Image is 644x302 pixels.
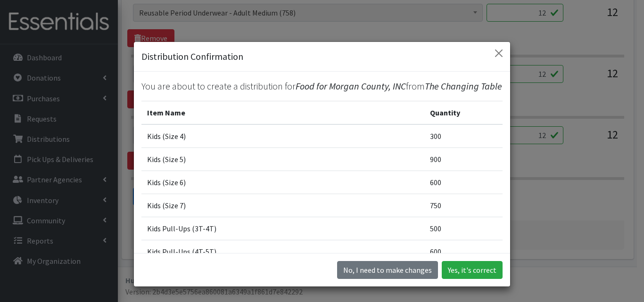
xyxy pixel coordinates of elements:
td: Kids (Size 4) [141,124,424,148]
button: Yes, it's correct [442,261,503,279]
th: Quantity [424,101,503,125]
td: Kids (Size 7) [141,194,424,217]
td: Kids Pull-Ups (3T-4T) [141,217,424,240]
td: 600 [424,171,503,194]
td: 300 [424,124,503,148]
h5: Distribution Confirmation [141,49,243,64]
td: 900 [424,148,503,171]
p: You are about to create a distribution for from [141,79,503,93]
button: Close [491,46,506,61]
td: Kids (Size 5) [141,148,424,171]
th: Item Name [141,101,424,125]
td: Kids (Size 6) [141,171,424,194]
td: 500 [424,217,503,240]
span: Food for Morgan County, INC [296,80,406,92]
span: The Changing Table [425,80,502,92]
button: No I need to make changes [337,261,438,279]
td: 750 [424,194,503,217]
td: Kids Pull-Ups (4T-5T) [141,240,424,263]
td: 600 [424,240,503,263]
